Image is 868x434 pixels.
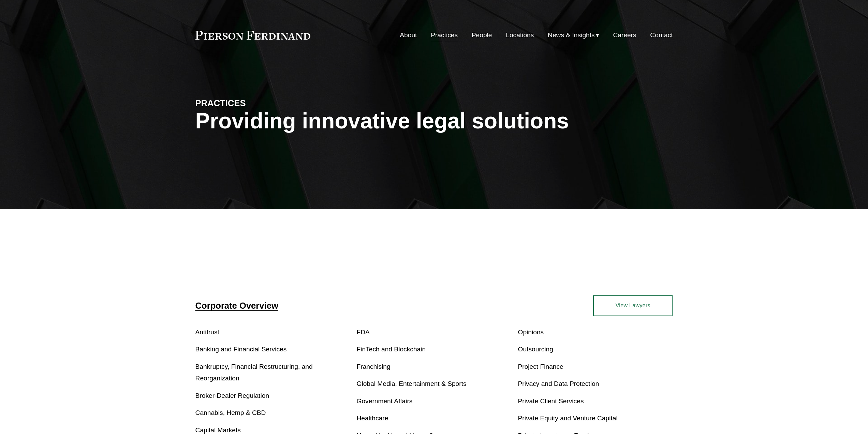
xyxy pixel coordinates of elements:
a: Privacy and Data Protection [518,380,599,387]
a: Antitrust [195,328,219,336]
a: Cannabis, Hemp & CBD [195,409,266,416]
h4: PRACTICES [195,98,315,109]
a: Opinions [518,328,544,336]
a: Careers [613,29,636,42]
a: Franchising [357,363,391,370]
a: About [400,29,417,42]
a: Project Finance [518,363,563,370]
a: Outsourcing [518,346,553,353]
a: Bankruptcy, Financial Restructuring, and Reorganization [195,363,313,382]
a: Global Media, Entertainment & Sports [357,380,467,387]
a: Locations [506,29,534,42]
a: Private Client Services [518,397,584,405]
a: View Lawyers [593,295,673,316]
a: Capital Markets [195,426,241,434]
a: Healthcare [357,415,388,422]
a: Broker-Dealer Regulation [195,392,269,399]
a: folder dropdown [548,29,599,42]
span: News & Insights [548,29,595,41]
a: Private Equity and Venture Capital [518,415,617,422]
a: Practices [431,29,458,42]
a: Government Affairs [357,397,413,405]
a: Banking and Financial Services [195,346,287,353]
h1: Providing innovative legal solutions [195,109,673,134]
a: FDA [357,328,370,336]
a: FinTech and Blockchain [357,346,426,353]
a: Corporate Overview [195,301,278,310]
a: People [472,29,492,42]
a: Contact [650,29,673,42]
